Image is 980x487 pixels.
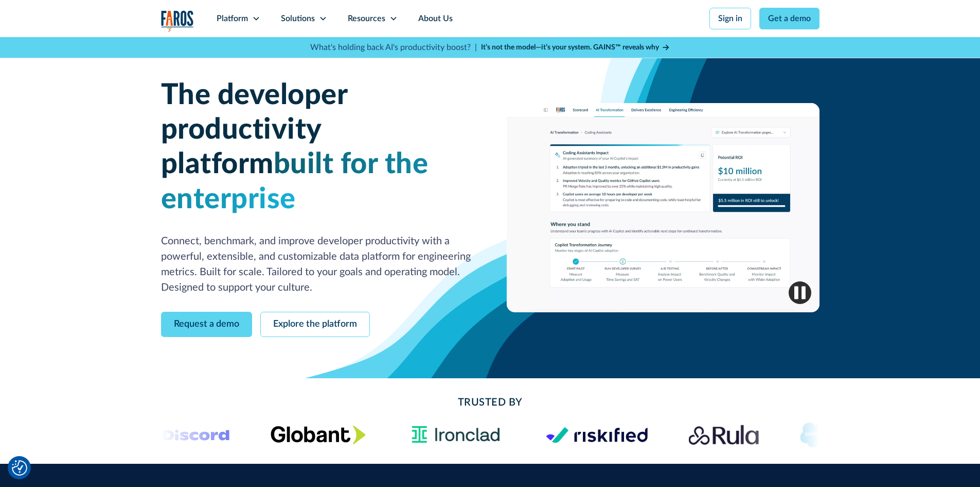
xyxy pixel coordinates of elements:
div: Platform [217,12,248,25]
button: Cookie Settings [12,460,27,476]
a: Get a demo [759,8,819,29]
img: Logo of the analytics and reporting company Faros. [161,10,194,31]
div: Resources [348,12,385,25]
img: Revisit consent button [12,460,27,476]
img: Rula logo [689,425,759,445]
img: Logo of the risk management platform Riskified. [546,427,648,443]
a: Request a demo [161,312,252,337]
p: What's holding back AI's productivity boost? | [310,41,477,54]
img: Pause video [789,281,811,304]
img: Globant's logo [271,425,366,444]
a: home [161,10,194,31]
img: Ironclad Logo [407,423,504,447]
h1: The developer productivity platform [161,78,474,217]
a: It’s not the model—it’s your system. GAINS™ reveals why [481,42,670,53]
span: built for the enterprise [161,150,429,213]
h2: Trusted By [243,395,737,410]
strong: It’s not the model—it’s your system. GAINS™ reveals why [481,44,659,51]
a: Explore the platform [260,312,370,337]
p: Connect, benchmark, and improve developer productivity with a powerful, extensible, and customiza... [161,233,474,295]
a: Sign in [709,8,751,29]
div: Solutions [281,12,315,25]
